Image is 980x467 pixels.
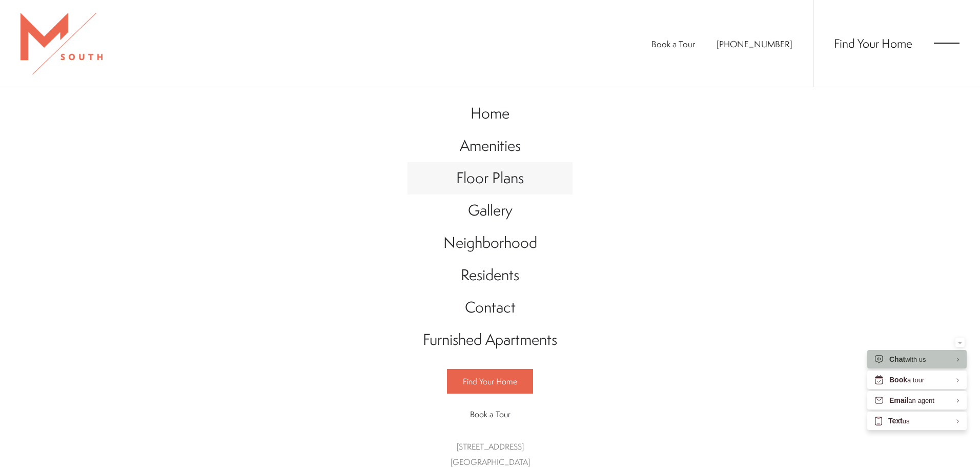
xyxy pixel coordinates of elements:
a: Go to Furnished Apartments (opens in a new tab) [407,324,573,356]
span: Residents [461,264,519,285]
span: Book a Tour [470,408,511,420]
a: Book a Tour [651,38,695,50]
a: Go to Amenities [407,130,573,162]
span: [PHONE_NUMBER] [717,38,792,50]
a: Go to Floor Plans [407,162,573,194]
span: Floor Plans [456,167,524,188]
a: Find Your Home [447,369,533,394]
span: Gallery [468,200,513,221]
img: MSouth [21,13,103,74]
a: Go to Contact [407,291,573,324]
a: Book a Tour [447,402,533,426]
span: Contact [465,297,516,318]
a: Go to Residents [407,259,573,291]
a: Call Us at 813-570-8014 [717,38,792,50]
a: Go to Gallery [407,194,573,227]
span: Neighborhood [443,232,537,253]
span: Home [471,103,509,124]
span: Furnished Apartments [423,329,557,350]
a: Go to Home [407,98,573,130]
a: Find Your Home [834,35,912,51]
a: Go to Neighborhood [407,227,573,259]
span: Find Your Home [463,376,517,387]
button: Open Menu [934,38,959,48]
span: Amenities [460,135,521,156]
